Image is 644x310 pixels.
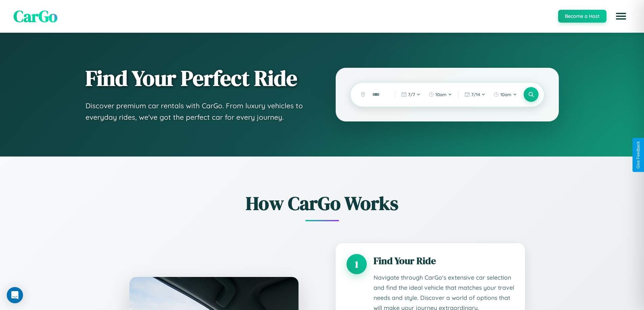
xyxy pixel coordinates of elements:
span: 10am [435,92,447,97]
span: CarGo [14,5,57,27]
button: Become a Host [558,10,606,23]
button: 7/7 [398,89,424,100]
button: 10am [425,89,455,100]
h2: How CarGo Works [119,190,525,216]
span: 7 / 14 [471,92,480,97]
div: 1 [347,254,367,274]
h3: Find Your Ride [374,254,514,267]
div: Open Intercom Messenger [7,287,23,303]
h1: Find Your Perfect Ride [86,66,309,90]
span: 10am [500,92,511,97]
div: Give Feedback [636,141,641,169]
button: 10am [490,89,520,100]
span: 7 / 7 [408,92,415,97]
button: 7/14 [461,89,489,100]
button: Open menu [612,7,630,26]
p: Discover premium car rentals with CarGo. From luxury vehicles to everyday rides, we've got the pe... [86,100,309,123]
